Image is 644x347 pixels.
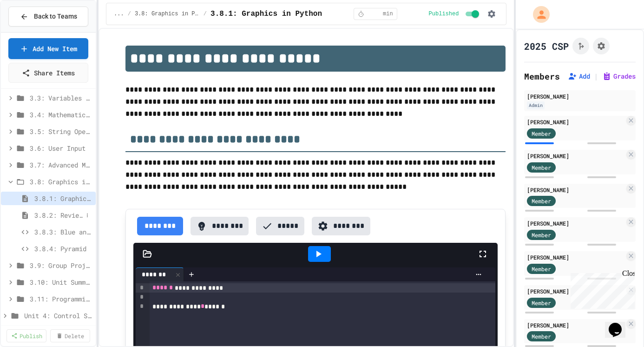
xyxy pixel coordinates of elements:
span: Unit 4: Control Structures [24,311,92,320]
span: / [204,10,207,18]
span: / [128,10,131,18]
span: ... [114,10,124,18]
div: [PERSON_NAME] [527,253,624,261]
div: Chat with us now!Close [4,4,64,59]
iframe: chat widget [567,269,635,309]
iframe: chat widget [605,310,635,338]
span: Member [532,129,551,138]
span: 3.4: Mathematical Operators [30,110,92,120]
div: [PERSON_NAME] [527,219,624,227]
span: 3.6: User Input [30,143,92,153]
button: Assignment Settings [593,38,610,54]
div: Content is published and visible to students [429,8,481,20]
div: [PERSON_NAME] [527,152,624,160]
span: 3.8.2: Review - Graphics in Python [34,210,83,220]
div: My Account [523,4,552,25]
span: min [383,10,393,18]
h2: Members [524,70,560,83]
span: 3.9: Group Project - Mad Libs [30,260,92,270]
button: Add [568,72,590,81]
button: More options [83,211,92,220]
span: 3.7: Advanced Math in Python [30,160,92,170]
a: Publish [7,329,46,342]
button: Back to Teams [8,7,88,27]
div: [PERSON_NAME] [527,118,624,126]
span: 3.8: Graphics in Python [30,177,92,187]
span: 3.8: Graphics in Python [135,10,200,18]
div: [PERSON_NAME] [527,186,624,194]
a: Delete [50,329,90,342]
span: 3.8.4: Pyramid [34,244,92,254]
span: 3.5: String Operators [30,127,92,136]
span: Member [532,163,551,172]
span: 3.11: Programming with Python Exam [30,294,92,304]
h1: 2025 CSP [524,40,569,53]
span: Member [532,231,551,239]
a: Add New Item [8,38,88,59]
a: Share Items [8,63,88,83]
span: 3.8.1: Graphics in Python [210,8,322,20]
span: Back to Teams [34,12,77,21]
div: [PERSON_NAME] [527,287,624,295]
span: | [594,71,598,82]
span: 3.8.3: Blue and Red [34,227,92,237]
span: Member [532,332,551,340]
button: Grades [602,72,636,81]
span: 3.3: Variables and Data Types [30,93,92,103]
div: [PERSON_NAME] [527,321,624,329]
div: Admin [527,101,545,109]
div: [PERSON_NAME] [527,92,633,100]
span: 3.8.1: Graphics in Python [34,194,92,203]
span: Member [532,197,551,205]
button: Click to see fork details [572,38,589,54]
span: 3.10: Unit Summary [30,277,92,287]
span: Published [429,10,459,18]
span: Member [532,299,551,307]
span: Member [532,265,551,273]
